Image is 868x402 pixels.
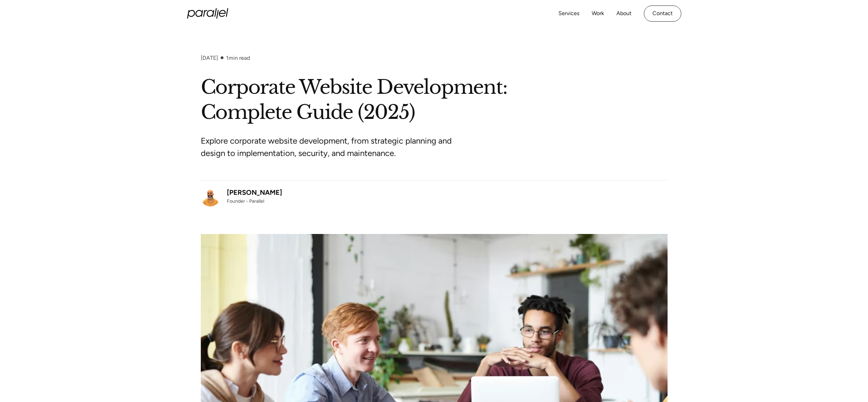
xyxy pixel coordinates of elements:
span: 1 [226,55,229,61]
a: Contact [644,5,681,22]
p: Explore corporate website development, from strategic planning and design to implementation, secu... [201,135,458,159]
a: Services [558,9,579,19]
a: home [187,8,228,19]
a: About [616,9,632,19]
div: [DATE] [201,55,218,61]
div: min read [226,55,250,61]
div: [PERSON_NAME] [227,187,282,198]
a: [PERSON_NAME]Founder - Parallel [201,187,282,206]
h1: Corporate Website Development: Complete Guide (2025) [201,75,668,125]
img: Robin Dhanwani [201,187,220,206]
div: Founder - Parallel [227,198,282,205]
a: Work [592,9,604,19]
